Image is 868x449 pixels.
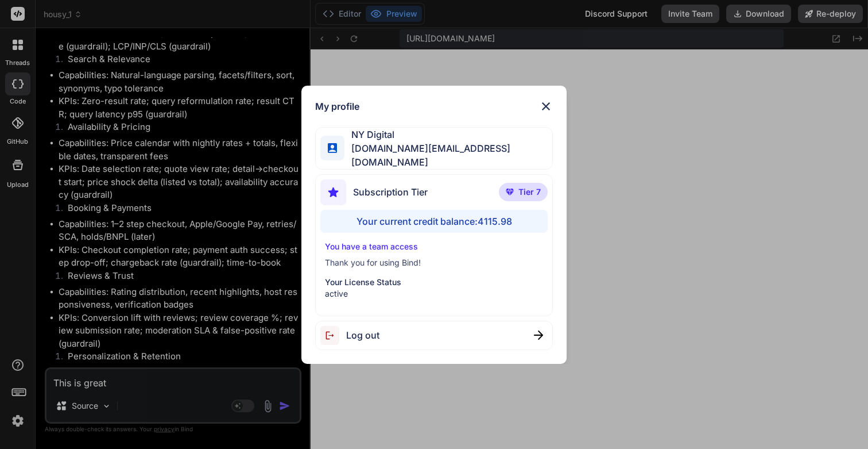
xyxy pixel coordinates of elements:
span: NY Digital [344,128,552,141]
img: premium [506,189,514,195]
img: subscription [320,179,346,205]
span: Tier 7 [518,186,541,198]
p: Your License Status [325,277,543,288]
p: active [325,288,543,300]
div: Your current credit balance: 4115.98 [320,210,548,233]
h1: My profile [315,99,359,113]
img: logout [320,326,346,345]
img: close [534,331,543,340]
span: Log out [346,328,379,342]
span: Subscription Tier [353,185,428,199]
img: close [539,99,553,113]
img: profile [328,143,337,152]
span: [DOMAIN_NAME][EMAIL_ADDRESS][DOMAIN_NAME] [344,141,552,169]
p: You have a team access [325,241,543,252]
p: Thank you for using Bind! [325,257,543,268]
